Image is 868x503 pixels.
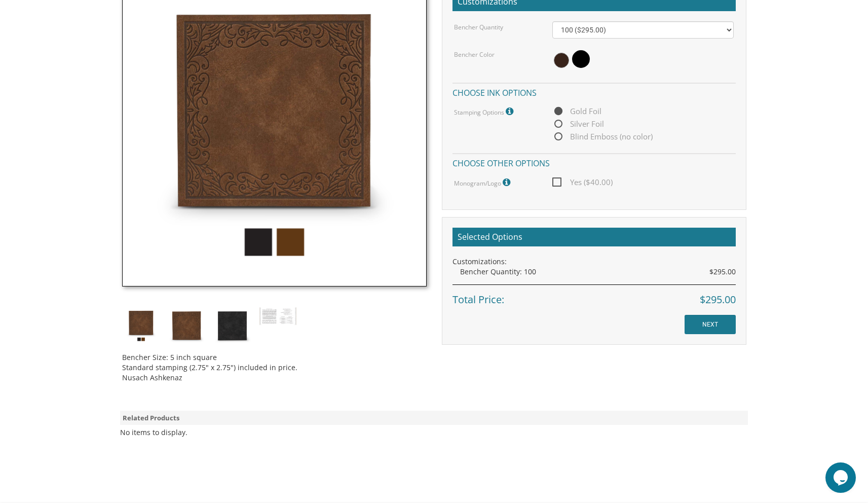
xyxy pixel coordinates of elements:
input: NEXT [685,315,736,334]
span: Gold Foil [552,105,601,118]
label: Bencher Quantity [454,23,503,31]
span: Blind Emboss (no color) [552,130,653,143]
div: Total Price: [452,284,736,307]
span: Silver Foil [552,118,604,130]
div: Customizations: [452,257,736,267]
iframe: chat widget [825,462,858,493]
label: Bencher Color [454,50,495,59]
label: Monogram/Logo [454,176,513,189]
div: Bencher Quantity: 100 [460,267,736,277]
span: Yes ($40.00) [552,176,613,189]
div: No items to display. [120,427,187,438]
div: Related Products [120,411,748,425]
h4: Choose ink options [452,83,736,100]
img: bp%20bencher%20inside%201.JPG [259,307,297,326]
img: black_seude.jpg [213,307,251,345]
img: tiferes_seude.jpg [122,307,160,345]
h2: Selected Options [452,228,736,247]
span: $295.00 [709,267,736,277]
span: $295.00 [700,293,736,307]
h4: Choose other options [452,153,736,171]
img: brown_seude.jpg [168,307,206,345]
label: Stamping Options [454,105,516,118]
div: Bencher Size: 5 inch square Standard stamping (2.75" x 2.75") included in price. Nusach Ashkenaz [122,345,427,383]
